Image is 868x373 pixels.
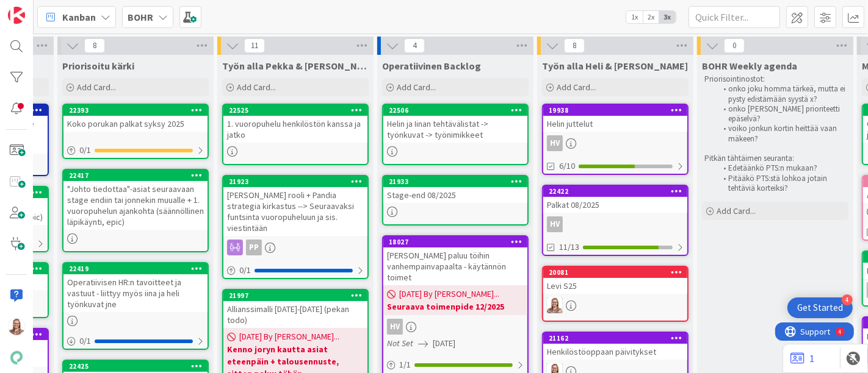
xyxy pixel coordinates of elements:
[542,60,688,72] span: Työn alla Heli & Iina
[223,187,367,236] div: [PERSON_NAME] rooli + Pandia strategia kirkastus --> Seuraavaksi funtsinta vuoropuheluun ja sis. ...
[69,171,208,180] div: 22417
[717,124,847,144] li: voiko jonkun kortin heittää vaan mäkeen?
[559,241,579,254] span: 11/13
[643,11,659,23] span: 2x
[717,104,847,124] li: onko [PERSON_NAME] prioriteetti epäselvä?
[543,333,687,344] div: 21162
[543,297,687,313] div: IH
[383,176,527,187] div: 21933
[797,302,843,314] div: Get Started
[717,84,847,104] li: onko joku homma tärkeä, mutta ei pysty edistämään syystä x?
[704,154,846,163] p: Pitkän tähtäimen seuranta:
[543,267,687,278] div: 20081
[543,186,687,213] div: 22422Palkat 08/2025
[399,288,499,300] span: [DATE] By [PERSON_NAME]...
[549,268,687,277] div: 20081
[77,82,116,93] span: Add Card...
[383,236,527,285] div: 18027[PERSON_NAME] paluu töihin vanhempainvapaalta - käytännön toimet
[399,358,411,371] span: 1 / 1
[389,238,527,246] div: 18027
[63,263,208,312] div: 22419Operatiivisen HR:n tavoitteet ja vastuut - liittyy myös iina ja heli työnkuvat jne
[387,319,403,335] div: HV
[229,291,367,300] div: 21997
[223,263,367,278] div: 0/1
[383,176,527,203] div: 21933Stage-end 08/2025
[63,361,208,372] div: 22425
[433,337,455,350] span: [DATE]
[717,163,847,173] li: Edetäänkö PTS:n mukaan?
[223,105,367,116] div: 22525
[547,135,563,151] div: HV
[128,11,153,23] b: BOHR
[389,106,527,115] div: 22506
[63,143,208,158] div: 0/1
[62,60,134,72] span: Priorisoitu kärki
[79,144,91,157] span: 0 / 1
[543,278,687,294] div: Levi S25
[543,267,687,294] div: 20081Levi S25
[543,216,687,232] div: HV
[842,294,853,305] div: 4
[222,175,369,279] a: 21923[PERSON_NAME] rooli + Pandia strategia kirkastus --> Seuraavaksi funtsinta vuoropuheluun ja ...
[223,176,367,236] div: 21923[PERSON_NAME] rooli + Pandia strategia kirkastus --> Seuraavaksi funtsinta vuoropuheluun ja ...
[63,116,208,132] div: Koko porukan palkat syksy 2025
[383,247,527,285] div: [PERSON_NAME] paluu töihin vanhempainvapaalta - käytännön toimet
[559,160,575,172] span: 6/10
[787,297,853,318] div: Open Get Started checklist, remaining modules: 4
[549,106,687,115] div: 19938
[689,6,780,28] input: Quick Filter...
[542,266,689,322] a: 20081Levi S25IH
[704,74,846,84] p: Priorisointinostot:
[229,177,367,186] div: 21923
[724,38,745,53] span: 0
[63,274,208,312] div: Operatiivisen HR:n tavoitteet ja vastuut - liittyy myös iina ja heli työnkuvat jne
[62,169,209,252] a: 22417"Johto tiedottaa"-asiat seuraavaan stage endiin tai jonnekin muualle + 1. vuoropuhelun ajank...
[223,116,367,143] div: 1. vuoropuhelu henkilöstön kanssa ja jatko
[63,170,208,181] div: 22417
[8,7,25,24] img: Visit kanbanzone.com
[26,2,56,16] span: Support
[387,338,413,349] i: Not Set
[543,105,687,132] div: 19938Helin juttelut
[543,116,687,132] div: Helin juttelut
[63,105,208,116] div: 22393
[63,263,208,274] div: 22419
[222,60,369,72] span: Työn alla Pekka & Juhani
[246,240,262,255] div: PP
[239,330,339,343] span: [DATE] By [PERSON_NAME]...
[543,186,687,197] div: 22422
[383,105,527,143] div: 22506Helin ja Iinan tehtävälistat -> työnkuvat -> työnimikkeet
[383,357,527,372] div: 1/1
[549,334,687,343] div: 21162
[229,106,367,115] div: 22525
[69,362,208,371] div: 22425
[84,38,105,53] span: 8
[543,105,687,116] div: 19938
[389,177,527,186] div: 21933
[8,349,25,366] img: avatar
[239,264,251,277] span: 0 / 1
[223,290,367,328] div: 21997Allianssimalli [DATE]-[DATE] (pekan todo)
[383,319,527,335] div: HV
[383,187,527,203] div: Stage-end 08/2025
[69,106,208,115] div: 22393
[79,335,91,347] span: 0 / 1
[543,344,687,360] div: Henkilöstöoppaan päivitykset
[543,333,687,360] div: 21162Henkilöstöoppaan päivitykset
[382,175,529,226] a: 21933Stage-end 08/2025
[223,301,367,328] div: Allianssimalli [DATE]-[DATE] (pekan todo)
[717,205,756,216] span: Add Card...
[404,38,425,53] span: 4
[244,38,265,53] span: 11
[8,318,25,335] img: IH
[557,82,596,93] span: Add Card...
[547,216,563,232] div: HV
[383,116,527,143] div: Helin ja Iinan tehtävälistat -> työnkuvat -> työnimikkeet
[62,262,209,350] a: 22419Operatiivisen HR:n tavoitteet ja vastuut - liittyy myös iina ja heli työnkuvat jne0/1
[223,240,367,255] div: PP
[542,185,689,256] a: 22422Palkat 08/2025HV11/13
[63,105,208,132] div: 22393Koko porukan palkat syksy 2025
[790,351,814,366] a: 1
[223,105,367,143] div: 225251. vuoropuhelu henkilöstön kanssa ja jatko
[397,82,436,93] span: Add Card...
